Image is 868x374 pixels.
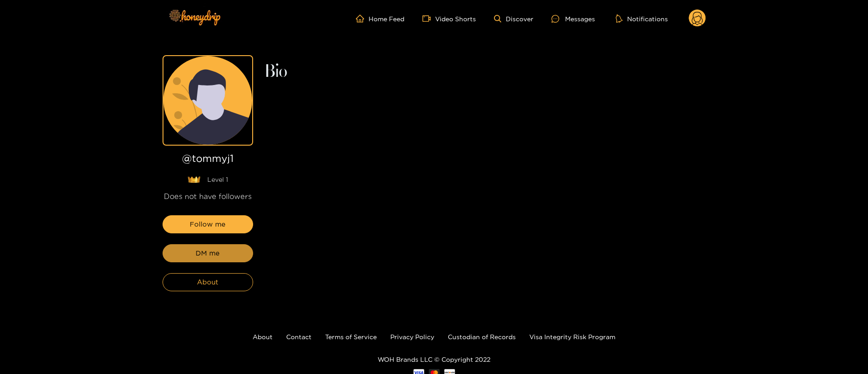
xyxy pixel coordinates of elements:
a: Privacy Policy [390,333,434,340]
a: Discover [494,15,533,23]
h2: Bio [264,64,706,80]
button: Notifications [613,14,671,23]
img: lavel grade [187,176,201,183]
a: Home Feed [356,14,404,23]
a: Contact [286,333,312,340]
span: DM me [196,248,220,259]
h1: @ tommyj1 [163,153,253,168]
span: Follow me [190,219,225,230]
div: Messages [551,14,595,24]
span: video-camera [422,14,435,23]
a: Video Shorts [422,14,476,23]
button: DM me [163,244,253,262]
a: Terms of Service [325,333,377,340]
span: Level 1 [207,175,228,184]
div: Does not have followers [163,191,253,202]
span: home [356,14,369,23]
button: About [163,273,253,291]
a: About [253,333,273,340]
a: Custodian of Records [448,333,516,340]
span: About [197,277,218,288]
button: Follow me [163,215,253,233]
a: Visa Integrity Risk Program [529,333,615,340]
